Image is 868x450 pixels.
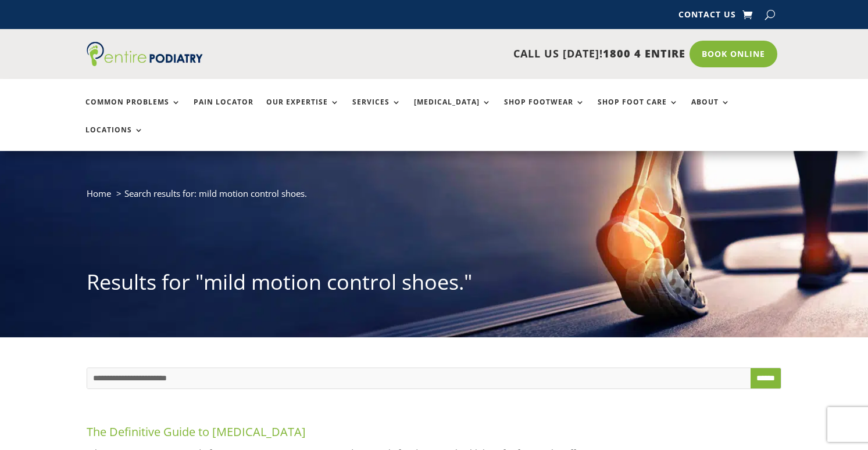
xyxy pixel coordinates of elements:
[87,424,306,440] a: The Definitive Guide to [MEDICAL_DATA]
[124,188,307,199] span: Search results for: mild motion control shoes.
[690,41,777,67] a: Book Online
[352,98,401,123] a: Services
[414,98,491,123] a: [MEDICAL_DATA]
[87,268,781,303] h1: Results for "mild motion control shoes."
[247,46,685,62] p: CALL US [DATE]!
[87,42,203,66] img: logo (1)
[85,126,144,151] a: Locations
[266,98,340,123] a: Our Expertise
[603,46,685,60] span: 1800 4 ENTIRE
[87,188,111,199] a: Home
[678,10,736,23] a: Contact Us
[87,186,781,210] nav: breadcrumb
[85,98,181,123] a: Common Problems
[194,98,253,123] a: Pain Locator
[598,98,678,123] a: Shop Foot Care
[504,98,585,123] a: Shop Footwear
[691,98,730,123] a: About
[87,57,203,69] a: Entire Podiatry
